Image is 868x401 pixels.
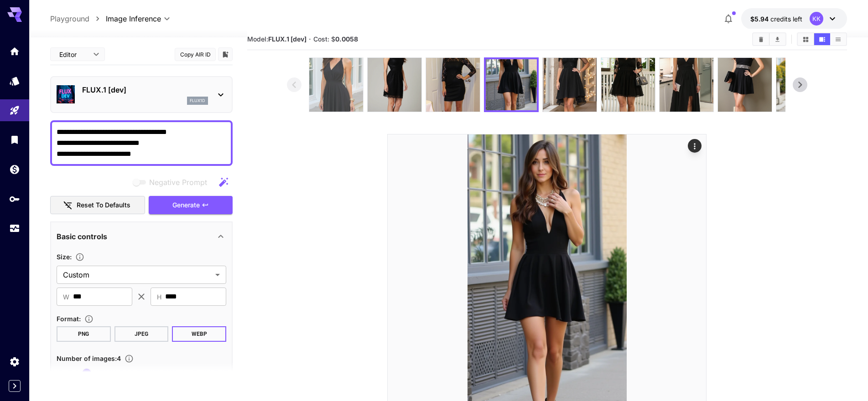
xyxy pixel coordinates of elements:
span: H [157,292,161,302]
div: Home [9,46,20,57]
button: Choose the file format for the output image. [81,314,97,324]
span: Image Inference [106,13,161,24]
span: Negative prompts are not compatible with the selected model. [131,176,214,188]
nav: breadcrumb [50,13,106,24]
div: Basic controls [57,226,226,247]
span: Editor [59,50,88,59]
button: $5.9445KK [741,8,847,29]
b: FLUX.1 [dev] [268,35,307,43]
div: FLUX.1 [dev]flux1d [57,81,226,108]
div: Settings [9,356,20,367]
span: W [63,292,69,302]
div: Usage [9,223,20,234]
button: WEBP [172,326,226,342]
span: Custom [63,269,212,280]
img: 7j1OhuDelLuy4fpcsg0L7K1aA2PRUT5bGgENIuydSF7YAGDmcWMrTNaM0+vEYLuUe6SqJaUTSf65gWBVvK+MRwGfDy6Vwtw7s... [660,58,713,112]
p: · [309,34,311,45]
button: Expand sidebar [9,380,21,392]
div: Models [9,75,20,87]
p: FLUX.1 [dev] [82,84,208,95]
a: Playground [50,13,89,24]
div: Playground [9,105,20,116]
button: JPEG [114,326,169,342]
button: PNG [57,326,111,342]
button: Adjust the dimensions of the generated image by specifying its width and height in pixels, or sel... [72,252,88,262]
button: Specify how many images to generate in a single request. Each image generation will be charged se... [121,354,137,363]
img: 7jMuN7ZinJvw9IDRLg+wzgaGoTxshC9R9QXkz0fjqqWJPFb2NAAA== [486,59,537,110]
div: KK [810,12,823,26]
img: eYFX0ffLPpb2Yw3gmaSOuNcXXceLPZn1fqs9VrzzEqdwInfCsy94XwCSia9Q++v24uAJ0dFytg6QyROHWVRCofF5heeI7pEuT... [601,58,655,112]
button: Clear All [753,33,769,45]
button: Download All [769,33,785,45]
button: Generate [149,196,233,215]
span: Number of images : 4 [57,355,121,362]
span: Generate [172,200,200,211]
button: Add to library [221,49,229,60]
span: Model: [247,35,307,43]
img: 7KfOd5ILR5F6bmDLwdNYgi9sxMVnhGJTYkQpSAA== [309,58,363,112]
img: dwqvxdspgs2zHetkyqduiWxM3e0FvnwNyzgyn7wLLW+E3WS6jW3+cp5QgjabQQX1UMRMY7t4Ndd5NUh+HeTKXkAA [368,58,421,112]
span: Format : [57,315,81,323]
div: Show media in grid viewShow media in video viewShow media in list view [797,32,847,46]
b: 0.0058 [335,35,358,43]
div: Actions [688,139,702,153]
span: credits left [770,15,802,23]
button: Reset to defaults [50,196,145,215]
img: T9dLOyqU4VQEmItYiVsizbc9KFdrrECeX1WdwpZkHLE2dfKG8qh72LJZkb9ieGqbjvpvVHFcTorHjZkcUg9rl9jOxQHd8zYBH... [718,58,772,112]
img: JgShkPAAAA [426,58,480,112]
div: Library [9,134,20,145]
span: Negative Prompt [149,177,207,188]
div: Wallet [9,164,20,175]
button: Show media in grid view [798,33,814,45]
div: Clear AllDownload All [752,32,786,46]
div: API Keys [9,193,20,205]
img: tj3ppV+7ah6lzLDs0MdWCqVyIXdhzzINGjSVTMMD2rmjjMwXBQ7ygqhoyICN0TM57tWTvxOKknOG6ReD9lss8+el74NwCCDcq... [543,58,597,112]
img: DMoAA [776,58,830,112]
span: $5.94 [750,15,770,23]
span: Size : [57,253,72,261]
button: Copy AIR ID [175,48,216,61]
button: Show media in video view [814,33,830,45]
button: Show media in list view [830,33,846,45]
span: Cost: $ [313,35,358,43]
div: $5.9445 [750,14,802,24]
p: Basic controls [57,231,107,242]
p: flux1d [190,98,205,104]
